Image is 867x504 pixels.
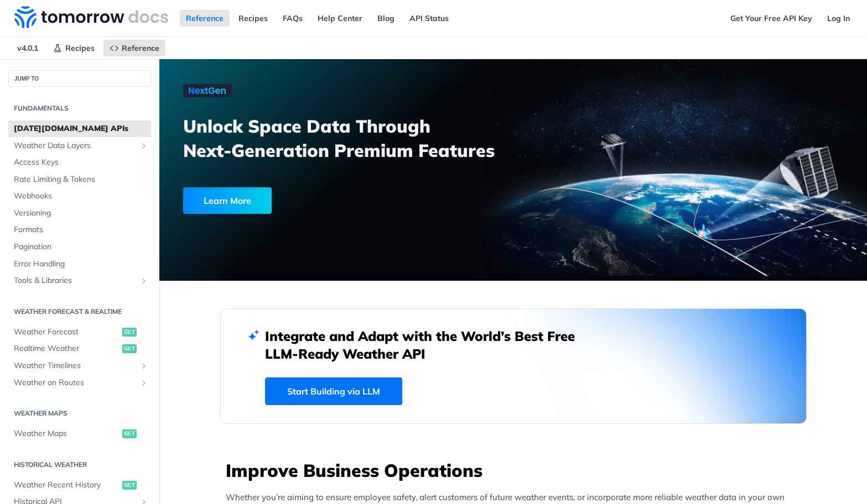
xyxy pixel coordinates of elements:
[122,481,137,490] span: get
[265,377,402,405] a: Start Building via LLM
[8,324,151,340] a: Weather Forecastget
[821,10,856,27] a: Log In
[8,272,151,289] a: Tools & LibrariesShow subpages for Tools & Libraries
[265,327,591,363] h2: Integrate and Adapt with the World’s Best Free LLM-Ready Weather API
[8,340,151,357] a: Realtime Weatherget
[8,426,151,442] a: Weather Mapsget
[8,239,151,255] a: Pagination
[139,276,148,285] button: Show subpages for Tools & Libraries
[277,10,309,27] a: FAQs
[8,222,151,238] a: Formats
[232,10,274,27] a: Recipes
[14,174,148,185] span: Rate Limiting & Tokens
[8,358,151,374] a: Weather TimelinesShow subpages for Weather Timelines
[8,120,151,137] a: [DATE][DOMAIN_NAME] APIs
[14,208,148,219] span: Versioning
[14,360,137,371] span: Weather Timelines
[14,242,148,253] span: Pagination
[8,154,151,171] a: Access Keys
[226,458,807,482] h3: Improve Business Operations
[8,188,151,204] a: Webhooks
[14,6,168,28] img: Tomorrow.io Weather API Docs
[139,361,148,370] button: Show subpages for Weather Timelines
[8,477,151,494] a: Weather Recent Historyget
[8,375,151,391] a: Weather on RoutesShow subpages for Weather on Routes
[139,379,148,387] button: Show subpages for Weather on Routes
[14,140,137,151] span: Weather Data Layers
[8,205,151,222] a: Versioning
[8,171,151,188] a: Rate Limiting & Tokens
[122,43,159,53] span: Reference
[183,84,232,97] img: NextGen
[47,40,101,56] a: Recipes
[122,344,137,353] span: get
[65,43,95,53] span: Recipes
[183,187,456,214] a: Learn More
[312,10,368,27] a: Help Center
[14,157,148,168] span: Access Keys
[14,259,148,270] span: Error Handling
[14,191,148,202] span: Webhooks
[14,224,148,235] span: Formats
[103,40,165,56] a: Reference
[8,460,151,470] h2: Historical Weather
[8,256,151,272] a: Error Handling
[183,114,525,162] h3: Unlock Space Data Through Next-Generation Premium Features
[183,187,272,214] div: Learn More
[14,428,120,439] span: Weather Maps
[14,377,137,389] span: Weather on Routes
[14,275,137,286] span: Tools & Libraries
[11,40,44,56] span: v4.0.1
[8,307,151,317] h2: Weather Forecast & realtime
[14,480,120,491] span: Weather Recent History
[403,10,455,27] a: API Status
[8,70,151,87] button: JUMP TO
[8,408,151,418] h2: Weather Maps
[8,138,151,154] a: Weather Data LayersShow subpages for Weather Data Layers
[14,327,120,338] span: Weather Forecast
[14,123,148,134] span: [DATE][DOMAIN_NAME] APIs
[122,328,137,337] span: get
[14,343,120,354] span: Realtime Weather
[8,103,151,113] h2: Fundamentals
[122,429,137,438] span: get
[724,10,818,27] a: Get Your Free API Key
[180,10,230,27] a: Reference
[371,10,401,27] a: Blog
[139,141,148,150] button: Show subpages for Weather Data Layers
